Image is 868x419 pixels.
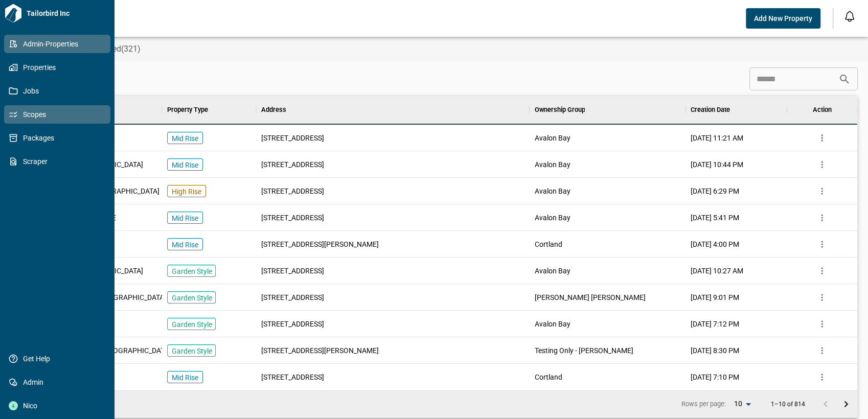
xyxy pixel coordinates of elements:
span: [STREET_ADDRESS] [261,319,324,329]
button: more [814,183,830,199]
span: [DATE] 5:41 PM [691,213,739,223]
a: Jobs [4,82,110,100]
span: Packages [18,133,101,143]
button: Add New Property [746,8,820,29]
span: Tailorbird Inc [22,8,110,18]
p: Mid Rise [172,240,198,250]
span: [DATE] 8:30 PM [691,345,739,356]
span: [DATE] 6:29 PM [691,186,739,196]
span: [STREET_ADDRESS] [261,266,324,276]
a: Scopes [4,105,110,124]
span: Scraper [18,156,101,167]
span: [DATE] 10:27 AM [691,266,743,276]
p: Garden Style [172,293,212,303]
span: [DATE] 7:10 PM [691,372,739,382]
p: Mid Rise [172,213,198,223]
div: Address [261,96,286,124]
span: Add New Property [754,13,812,24]
button: more [814,157,830,172]
p: Rows per page: [681,400,726,409]
div: Property Name [37,96,162,124]
button: more [814,130,830,146]
span: Cortland [534,239,562,249]
a: Packages [4,129,110,147]
span: [PERSON_NAME] [PERSON_NAME] [534,292,645,302]
span: Jobs [18,86,101,96]
p: 1–10 of 814 [771,401,805,408]
p: Garden Style [172,319,212,330]
span: Cortland [534,372,562,382]
p: High Rise [172,187,201,197]
span: Avalon Bay [534,213,570,223]
a: Properties [4,58,110,77]
span: [STREET_ADDRESS] [261,159,324,170]
span: [STREET_ADDRESS] [261,186,324,196]
span: Properties [18,62,101,73]
button: more [814,263,830,278]
span: Nico [18,401,101,411]
span: [STREET_ADDRESS][PERSON_NAME] [261,345,379,356]
button: more [814,237,830,252]
span: [STREET_ADDRESS] [261,372,324,382]
span: Avalon Bay [534,186,570,196]
a: Admin-Properties [4,35,110,53]
span: [STREET_ADDRESS] [261,133,324,143]
span: Archived(321) [90,44,141,54]
a: Admin [4,373,110,391]
a: Scraper [4,152,110,171]
div: Ownership Group [529,96,686,124]
span: [DATE] 9:01 PM [691,292,739,302]
span: Get Help [18,354,101,364]
button: Go to next page [836,394,856,414]
div: Action [813,96,832,124]
span: Avalon Bay [534,159,570,170]
p: Garden Style [172,346,212,356]
div: base tabs [27,37,868,61]
span: Avalon Bay [534,319,570,329]
span: Avalon Bay [534,266,570,276]
span: Admin [18,377,101,387]
span: [DATE] 11:21 AM [691,133,743,143]
div: 10 [730,397,755,411]
div: Ownership Group [534,96,585,124]
span: [STREET_ADDRESS] [261,213,324,223]
div: Property Type [167,96,208,124]
button: Open notification feed [841,8,858,25]
span: Admin-Properties [18,39,101,49]
div: Action [787,96,857,124]
span: Scopes [18,109,101,120]
span: Avalon Bay [534,133,570,143]
div: Creation Date [686,96,787,124]
button: more [814,210,830,225]
span: Testing Only - [PERSON_NAME] [534,345,633,356]
div: Creation Date [691,96,730,124]
p: Mid Rise [172,373,198,383]
button: more [814,290,830,305]
div: Address [256,96,530,124]
span: [DATE] 7:12 PM [691,319,739,329]
span: [DATE] 10:44 PM [691,159,743,170]
p: Mid Rise [172,133,198,144]
span: [STREET_ADDRESS][PERSON_NAME] [261,239,379,249]
button: more [814,369,830,385]
p: Garden Style [172,266,212,276]
p: Mid Rise [172,160,198,170]
div: Property Type [162,96,256,124]
span: [DATE] 4:00 PM [691,239,739,249]
button: more [814,316,830,332]
span: [STREET_ADDRESS] [261,292,324,302]
button: more [814,343,830,358]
